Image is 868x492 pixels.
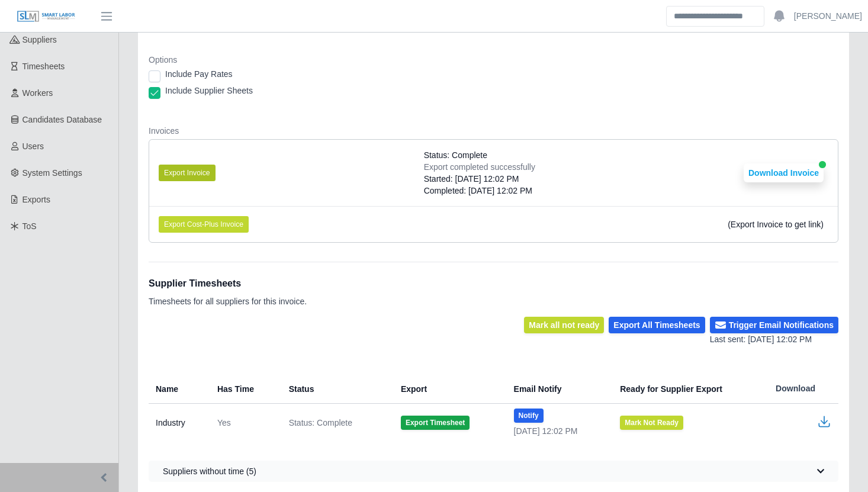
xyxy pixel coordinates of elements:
div: Last sent: [DATE] 12:02 PM [710,333,838,346]
div: Completed: [DATE] 12:02 PM [424,185,535,197]
span: Timesheets [22,62,65,71]
span: System Settings [22,168,82,178]
button: Export Cost-Plus Invoice [159,216,249,233]
span: Users [22,142,44,151]
a: [PERSON_NAME] [794,10,862,22]
th: Name [149,374,208,404]
a: Download Invoice [744,168,824,178]
span: Suppliers [22,35,57,44]
p: Timesheets for all suppliers for this invoice. [149,295,307,307]
button: Trigger Email Notifications [710,317,838,333]
th: Download [766,374,838,404]
button: Export All Timesheets [609,317,705,333]
span: Exports [22,195,50,204]
th: Has Time [208,374,279,404]
span: Candidates Database [22,115,102,124]
button: Suppliers without time (5) [149,461,838,482]
button: Download Invoice [744,163,824,182]
span: Workers [22,88,53,98]
th: Export [391,374,504,404]
th: Ready for Supplier Export [610,374,766,404]
div: Export completed successfully [424,161,535,173]
input: Search [666,6,764,27]
button: Notify [514,409,544,423]
th: Email Notify [504,374,611,404]
div: Started: [DATE] 12:02 PM [424,173,535,185]
button: Export Invoice [159,165,216,181]
span: ToS [22,221,37,231]
button: Mark Not Ready [620,416,683,430]
th: Status [279,374,391,404]
label: Include Pay Rates [165,68,233,80]
span: Status: Complete [289,417,352,429]
img: SLM Logo [17,10,76,23]
div: [DATE] 12:02 PM [514,425,602,437]
button: Export Timesheet [401,416,470,430]
td: Yes [208,404,279,442]
dt: Invoices [149,125,838,137]
button: Mark all not ready [524,317,604,333]
label: Include Supplier Sheets [165,85,253,97]
dt: Options [149,54,838,66]
span: Suppliers without time (5) [163,465,256,477]
span: Status: Complete [424,149,487,161]
h1: Supplier Timesheets [149,276,307,291]
td: Industry [149,404,208,442]
span: (Export Invoice to get link) [728,220,824,229]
